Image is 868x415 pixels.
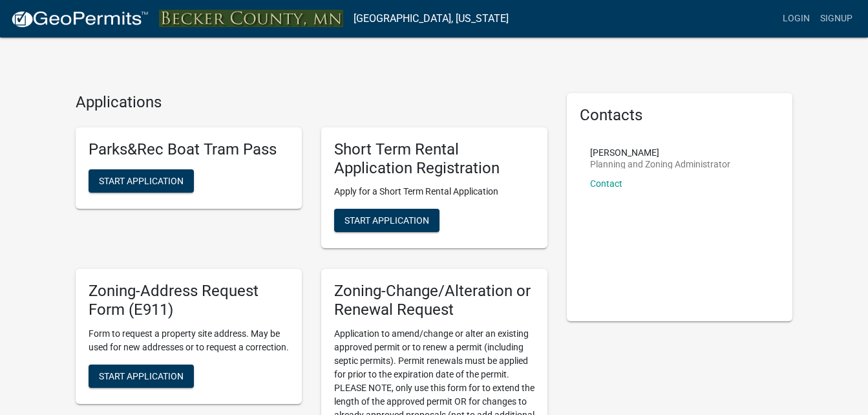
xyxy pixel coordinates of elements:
[89,282,289,319] h5: Zoning-Address Request Form (E911)
[590,160,730,169] p: Planning and Zoning Administrator
[89,365,194,388] button: Start Application
[76,93,547,112] h4: Applications
[580,106,780,125] h5: Contacts
[334,185,535,198] p: Apply for a Short Term Rental Application
[89,327,289,354] p: Form to request a property site address. May be used for new addresses or to request a correction.
[89,140,289,159] h5: Parks&Rec Boat Tram Pass
[344,215,429,226] span: Start Application
[159,10,343,27] img: Becker County, Minnesota
[590,148,730,157] p: [PERSON_NAME]
[815,6,858,31] a: Signup
[334,282,535,319] h5: Zoning-Change/Alteration or Renewal Request
[334,140,535,178] h5: Short Term Rental Application Registration
[334,209,439,232] button: Start Application
[778,6,815,31] a: Login
[89,169,194,193] button: Start Application
[99,175,184,186] span: Start Application
[354,8,509,30] a: [GEOGRAPHIC_DATA], [US_STATE]
[99,370,184,381] span: Start Application
[590,178,622,189] a: Contact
